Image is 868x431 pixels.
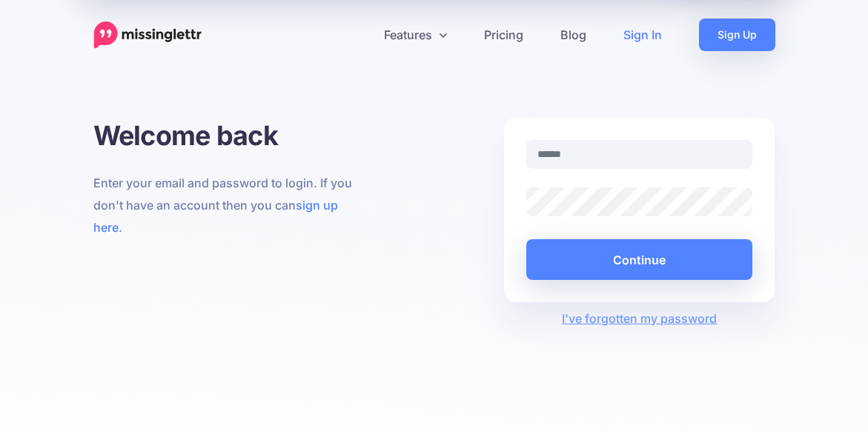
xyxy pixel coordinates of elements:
[562,311,717,326] a: I've forgotten my password
[526,239,753,280] button: Continue
[466,19,542,51] a: Pricing
[542,19,605,51] a: Blog
[93,118,365,153] h1: Welcome back
[93,172,365,238] p: Enter your email and password to login. If you don't have an account then you can .
[365,19,466,51] a: Features
[699,19,775,51] a: Sign Up
[605,19,680,51] a: Sign In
